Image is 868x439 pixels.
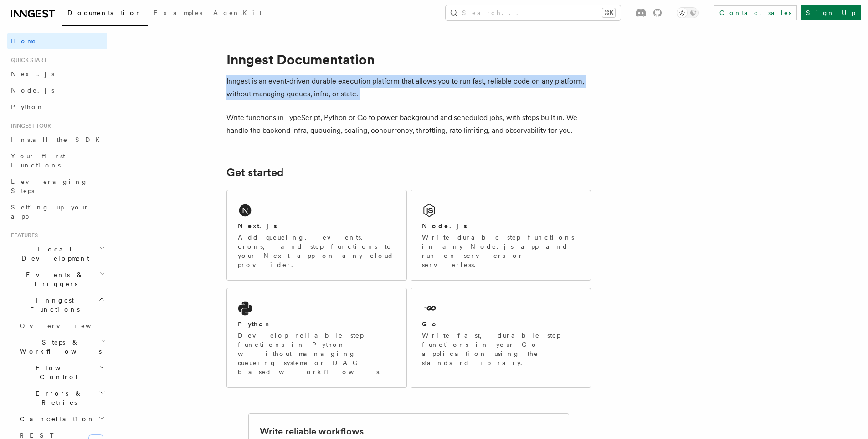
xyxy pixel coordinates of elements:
[148,3,208,25] a: Examples
[677,7,699,18] button: Toggle dark mode
[226,166,283,179] a: Get started
[422,233,580,269] p: Write durable step functions in any Node.js app and run on servers or serverless.
[7,232,38,239] span: Features
[16,411,107,427] button: Cancellation
[16,338,102,356] span: Steps & Workflows
[67,9,143,16] span: Documentation
[7,33,107,49] a: Home
[422,331,580,367] p: Write fast, durable step functions in your Go application using the standard library.
[16,385,107,411] button: Errors & Retries
[801,5,861,20] a: Sign Up
[226,288,407,388] a: PythonDevelop reliable step functions in Python without managing queueing systems or DAG based wo...
[260,425,364,438] h2: Write reliable workflows
[7,173,107,199] a: Leveraging Steps
[411,190,591,281] a: Node.jsWrite durable step functions in any Node.js app and run on servers or serverless.
[11,103,44,110] span: Python
[422,221,467,230] h2: Node.js
[7,148,107,173] a: Your first Functions
[11,37,36,46] span: Home
[7,296,98,314] span: Inngest Functions
[226,190,407,281] a: Next.jsAdd queueing, events, crons, and step functions to your Next app on any cloud provider.
[11,136,105,143] span: Install the SDK
[7,122,51,130] span: Inngest tour
[7,82,107,99] a: Node.js
[7,99,107,115] a: Python
[238,319,272,329] h2: Python
[20,322,113,329] span: Overview
[16,360,107,385] button: Flow Control
[62,3,148,26] a: Documentation
[11,204,89,220] span: Setting up your app
[238,221,277,230] h2: Next.js
[11,152,65,169] span: Your first Functions
[213,9,262,16] span: AgentKit
[7,66,107,82] a: Next.js
[7,241,107,267] button: Local Development
[446,5,621,20] button: Search...⌘K
[7,199,107,225] a: Setting up your app
[16,363,99,382] span: Flow Control
[411,288,591,388] a: GoWrite fast, durable step functions in your Go application using the standard library.
[16,389,99,407] span: Errors & Retries
[154,9,202,16] span: Examples
[602,8,615,17] kbd: ⌘K
[238,331,395,376] p: Develop reliable step functions in Python without managing queueing systems or DAG based workflows.
[11,70,54,78] span: Next.js
[226,75,591,100] p: Inngest is an event-driven durable execution platform that allows you to run fast, reliable code ...
[11,178,88,194] span: Leveraging Steps
[226,111,591,137] p: Write functions in TypeScript, Python or Go to power background and scheduled jobs, with steps bu...
[16,334,107,360] button: Steps & Workflows
[11,87,54,94] span: Node.js
[7,267,107,292] button: Events & Triggers
[422,319,438,329] h2: Go
[7,270,99,288] span: Events & Triggers
[226,51,591,68] h1: Inngest Documentation
[208,3,267,25] a: AgentKit
[714,5,797,20] a: Contact sales
[16,414,95,423] span: Cancellation
[7,57,47,64] span: Quick start
[7,245,99,263] span: Local Development
[16,318,107,334] a: Overview
[7,292,107,318] button: Inngest Functions
[238,233,395,269] p: Add queueing, events, crons, and step functions to your Next app on any cloud provider.
[7,131,107,148] a: Install the SDK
